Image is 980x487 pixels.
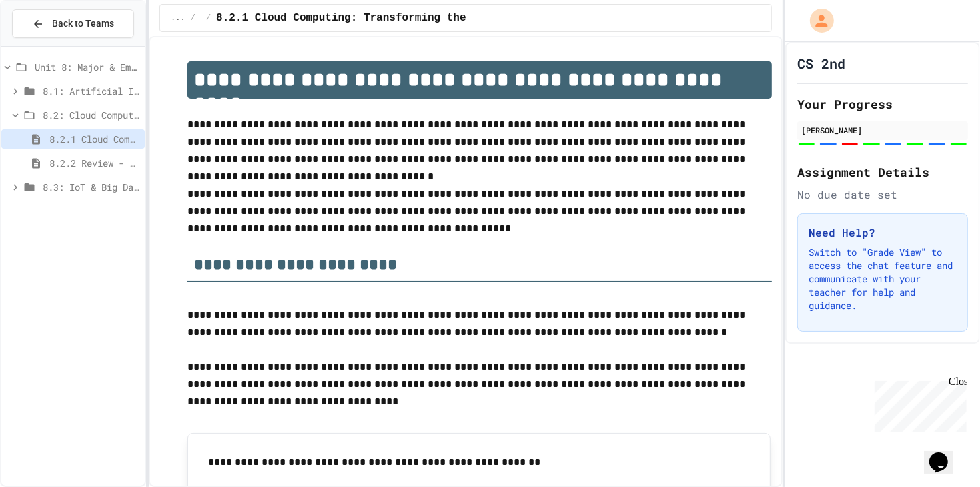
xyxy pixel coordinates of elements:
span: Unit 8: Major & Emerging Technologies [35,60,139,74]
span: ... [171,13,185,23]
div: Chat with us now!Close [5,5,92,85]
span: 8.3: IoT & Big Data [43,180,139,194]
h3: Need Help? [809,225,957,241]
span: / [206,13,211,23]
p: Switch to "Grade View" to access the chat feature and communicate with your teacher for help and ... [809,246,957,312]
div: [PERSON_NAME] [801,124,964,136]
span: / [191,13,195,23]
div: My Account [796,5,837,36]
button: Back to Teams [12,9,134,38]
span: 8.2.2 Review - Cloud Computing [49,156,139,170]
iframe: chat widget [924,434,967,474]
h1: CS 2nd [797,54,845,73]
iframe: chat widget [869,376,967,432]
h2: Your Progress [797,95,968,113]
span: 8.2: Cloud Computing [43,108,139,122]
span: Back to Teams [52,17,114,31]
div: No due date set [797,187,968,203]
span: 8.2.1 Cloud Computing: Transforming the Digital World [216,10,556,26]
h2: Assignment Details [797,163,968,181]
span: 8.1: Artificial Intelligence Basics [43,84,139,98]
span: 8.2.1 Cloud Computing: Transforming the Digital World [49,132,139,146]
